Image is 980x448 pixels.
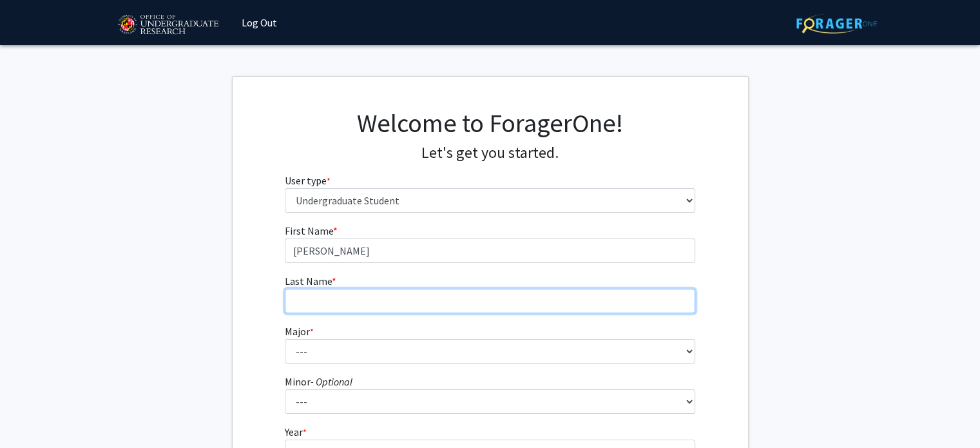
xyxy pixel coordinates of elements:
[796,14,877,34] img: ForagerOne Logo
[285,275,332,287] span: Last Name
[285,324,314,339] label: Major
[311,375,352,388] i: - Optional
[285,144,695,162] h4: Let's get you started.
[285,173,331,188] label: User type
[113,9,222,41] img: University of Maryland Logo
[285,374,352,389] label: Minor
[285,424,307,440] label: Year
[10,390,55,438] iframe: Chat
[285,224,333,237] span: First Name
[285,108,695,139] h1: Welcome to ForagerOne!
